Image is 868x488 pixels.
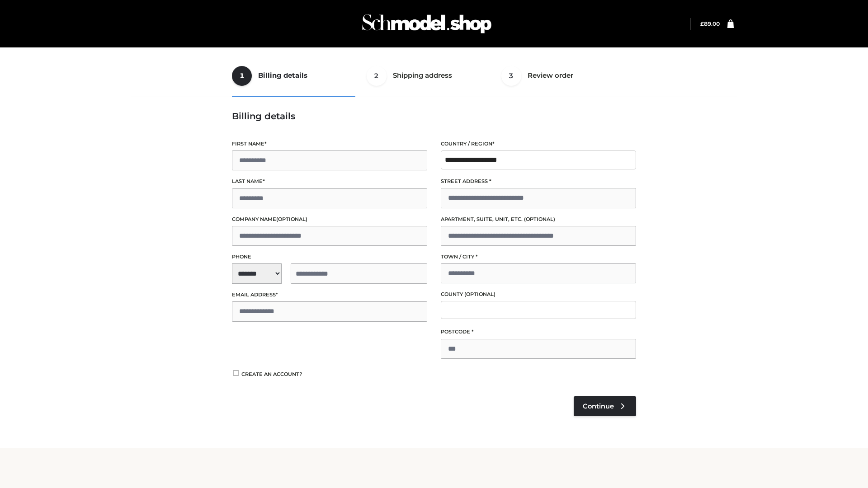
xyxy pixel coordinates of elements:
[359,6,495,42] img: Schmodel Admin 964
[232,177,427,186] label: Last name
[232,215,427,224] label: Company name
[524,216,555,222] span: (optional)
[574,396,636,416] a: Continue
[441,328,636,336] label: Postcode
[441,140,636,148] label: Country / Region
[583,402,614,410] span: Continue
[700,20,720,27] a: £89.00
[232,140,427,148] label: First name
[232,291,427,299] label: Email address
[441,177,636,186] label: Street address
[441,253,636,261] label: Town / City
[441,215,636,224] label: Apartment, suite, unit, etc.
[232,253,427,261] label: Phone
[232,111,636,122] h3: Billing details
[700,20,704,27] span: £
[441,290,636,299] label: County
[464,291,495,297] span: (optional)
[241,371,302,377] span: Create an account?
[232,370,240,376] input: Create an account?
[700,20,720,27] bdi: 89.00
[276,216,307,222] span: (optional)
